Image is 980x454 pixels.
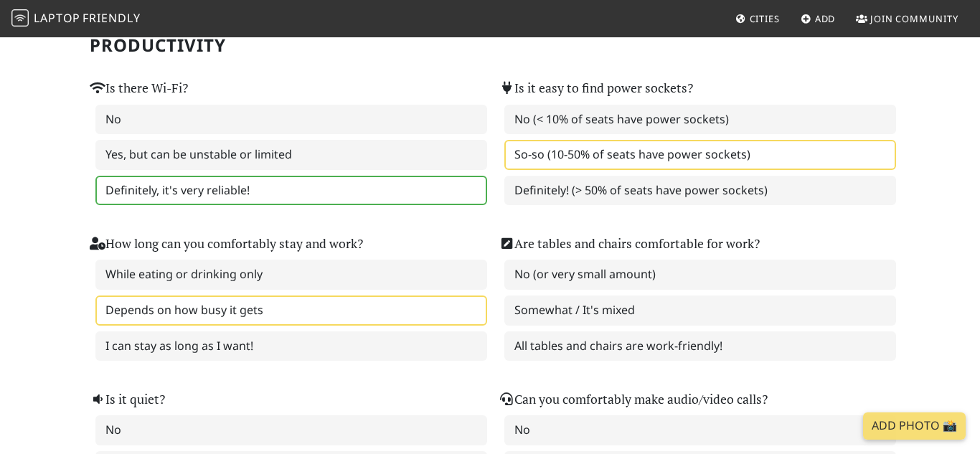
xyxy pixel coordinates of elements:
span: Add [815,12,836,25]
span: Cities [750,12,780,25]
a: LaptopFriendly LaptopFriendly [11,6,141,32]
label: How long can you comfortably stay and work? [90,234,363,254]
label: Yes, but can be unstable or limited [95,140,487,170]
label: No (or very small amount) [504,260,896,290]
h2: Productivity [90,35,890,56]
label: While eating or drinking only [95,260,487,290]
label: All tables and chairs are work-friendly! [504,331,896,361]
label: Somewhat / It's mixed [504,295,896,326]
a: Add [795,6,842,32]
a: Cities [730,6,786,32]
label: Depends on how busy it gets [95,295,487,326]
label: No (< 10% of seats have power sockets) [504,105,896,135]
span: Friendly [83,10,140,26]
label: So-so (10-50% of seats have power sockets) [504,140,896,170]
label: No [95,415,487,445]
span: Laptop [34,10,80,26]
label: Are tables and chairs comfortable for work? [499,234,760,254]
span: Join Community [870,12,958,25]
label: Definitely, it's very reliable! [95,176,487,206]
label: No [95,105,487,135]
label: Is it easy to find power sockets? [499,78,693,98]
label: No [504,415,896,445]
label: Can you comfortably make audio/video calls? [499,389,768,410]
a: Join Community [850,6,964,32]
img: LaptopFriendly [11,9,29,27]
label: I can stay as long as I want! [95,331,487,361]
label: Definitely! (> 50% of seats have power sockets) [504,176,896,206]
label: Is there Wi-Fi? [90,78,188,98]
label: Is it quiet? [90,389,165,410]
